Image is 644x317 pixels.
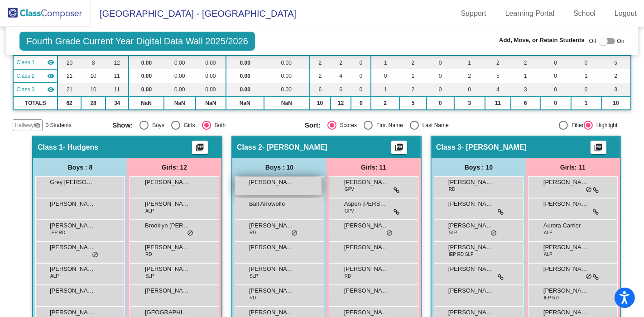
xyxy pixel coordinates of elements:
td: NaN [129,96,164,110]
div: Boys : 10 [432,158,526,176]
span: [PERSON_NAME] [249,243,294,252]
span: [PERSON_NAME] [448,265,494,274]
td: 6 [331,83,351,96]
span: Show: [112,121,133,129]
td: 0 [351,56,371,69]
span: Class 3 [436,143,461,152]
span: [PERSON_NAME] [344,286,389,295]
td: 1 [571,69,601,83]
td: 0 [571,56,601,69]
td: 2 [309,69,331,83]
span: - [PERSON_NAME] [461,143,527,152]
td: 3 [601,83,631,96]
span: - [PERSON_NAME] [262,143,327,152]
span: ALP [50,273,59,279]
td: 0.00 [226,56,264,69]
div: Girls: 12 [127,158,221,176]
td: 2 [511,56,540,69]
span: Add, Move, or Retain Students [499,36,585,45]
td: NaN [164,96,196,110]
td: 10 [81,83,106,96]
td: 21 [58,83,81,96]
span: RD [250,229,256,236]
td: NaN [196,96,226,110]
span: [PERSON_NAME] [50,308,95,317]
td: 0 [427,83,454,96]
td: 2 [601,69,631,83]
td: 6 [309,83,331,96]
td: 4 [485,83,511,96]
td: 2 [399,83,427,96]
td: 1 [454,56,485,69]
span: Class 3 [16,85,34,94]
span: IEP RD SLP [449,251,474,258]
div: Filter [568,121,584,129]
td: 0 [371,69,399,83]
td: 0.00 [164,69,196,83]
td: 10 [601,96,631,110]
td: 0.00 [264,83,309,96]
span: [PERSON_NAME] [50,243,95,252]
span: do_not_disturb_alt [586,273,592,280]
mat-icon: visibility_off [34,122,41,129]
button: Print Students Details [391,141,407,154]
mat-icon: visibility [47,59,54,66]
span: [PERSON_NAME] [448,286,494,295]
mat-radio-group: Select an option [305,121,490,130]
td: No teacher - Hudgens [13,56,58,69]
td: 0.00 [129,69,164,83]
span: On [617,37,625,45]
span: IEP RD [544,294,559,301]
div: Girls: 11 [327,158,421,176]
span: [PERSON_NAME] [50,286,95,295]
div: Boys : 8 [33,158,127,176]
span: do_not_disturb_alt [490,230,497,237]
span: Class 2 [16,72,34,80]
span: [PERSON_NAME] [249,265,294,274]
span: GPV [345,208,354,214]
td: NaN [226,96,264,110]
td: 62 [58,96,81,110]
div: Boys [149,121,164,129]
td: 6 [511,96,540,110]
a: Support [454,6,494,21]
span: [PERSON_NAME] [543,243,589,252]
td: 2 [399,56,427,69]
td: 0.00 [164,83,196,96]
span: GPV [345,186,354,193]
span: [PERSON_NAME] [249,221,294,230]
td: 8 [81,56,106,69]
td: 1 [399,69,427,83]
span: SLP [145,273,154,279]
td: 0 [427,96,454,110]
td: 11 [106,69,129,83]
mat-icon: picture_as_pdf [194,143,205,156]
span: [PERSON_NAME] [543,265,589,274]
a: Logout [607,6,644,21]
span: [PERSON_NAME] [543,178,589,187]
span: [PERSON_NAME] [145,286,190,295]
span: Fourth Grade Current Year Digital Data Wall 2025/2026 [19,32,255,51]
mat-icon: visibility [47,86,54,93]
td: 0.00 [226,69,264,83]
span: RD [145,251,152,258]
td: 0.00 [196,56,226,69]
span: [PERSON_NAME] [249,178,294,187]
span: [PERSON_NAME] [344,178,389,187]
td: TOTALS [13,96,58,110]
td: 0 [540,69,571,83]
div: Scores [336,121,357,129]
td: 1 [371,83,399,96]
td: 2 [371,96,399,110]
span: [PERSON_NAME] [543,308,589,317]
span: Brooklyn [PERSON_NAME] [145,221,190,230]
span: [PERSON_NAME] [448,199,494,208]
div: Last Name [419,121,449,129]
span: [GEOGRAPHIC_DATA] [145,308,190,317]
td: 10 [309,96,331,110]
span: [PERSON_NAME] [344,221,389,230]
td: 0.00 [264,69,309,83]
span: RD [250,294,256,301]
td: 0 [540,56,571,69]
td: 2 [485,56,511,69]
